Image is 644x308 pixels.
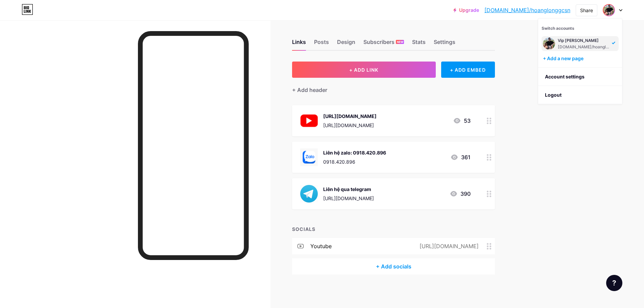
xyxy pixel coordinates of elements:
div: 390 [450,190,471,198]
a: [DOMAIN_NAME]/hoanglonggcsn [484,6,570,14]
div: youtube [310,242,332,250]
div: [DOMAIN_NAME]/hoanglonggcsn [558,44,610,50]
div: 0918.420.896 [323,158,386,165]
div: [URL][DOMAIN_NAME] [409,242,487,250]
div: Stats [412,38,426,50]
a: Upgrade [453,7,479,13]
a: Account settings [538,68,622,86]
button: + ADD LINK [292,62,436,78]
img: Liên hệ zalo: 0918.420.896 [300,148,318,166]
div: Vip [PERSON_NAME] [558,38,610,43]
img: quyen le [603,5,614,16]
span: NEW [397,40,403,44]
li: Logout [538,86,622,104]
span: + ADD LINK [349,67,378,73]
div: + Add header [292,86,327,94]
div: Liên hệ qua telegram [323,186,374,193]
div: [URL][DOMAIN_NAME] [323,122,377,129]
img: https://www.youtube.com/@nguyenhoanglong84 [300,112,318,129]
span: Switch accounts [542,26,574,31]
div: Design [337,38,355,50]
div: Posts [314,38,329,50]
img: Liên hệ qua telegram [300,185,318,203]
div: + Add a new page [543,55,619,62]
div: Links [292,38,306,50]
div: Share [580,7,593,14]
div: SOCIALS [292,226,495,233]
div: 361 [450,153,471,161]
div: Settings [434,38,455,50]
div: Liên hệ zalo: 0918.420.896 [323,149,386,156]
div: + ADD EMBED [441,62,495,78]
div: 53 [453,117,471,125]
img: quyen le [543,38,555,50]
div: [URL][DOMAIN_NAME] [323,195,374,202]
div: [URL][DOMAIN_NAME] [323,113,377,120]
div: + Add socials [292,258,495,275]
div: Subscribers [363,38,404,50]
